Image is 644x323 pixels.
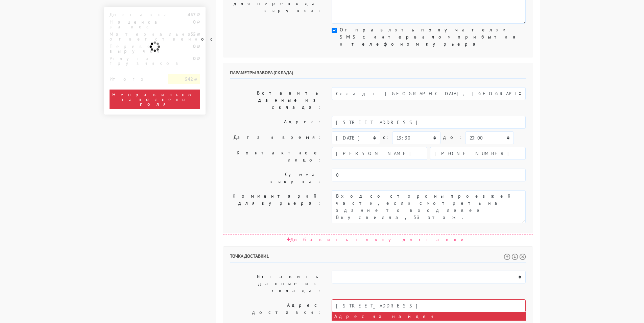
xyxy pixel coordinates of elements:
[332,190,526,223] textarea: Вход со стороны проезжей части, если смотреть на здание то вход левее Вкусвилла, 3й этаж.
[104,56,163,66] div: Услуги грузчиков
[225,169,327,188] label: Сумма выкупа:
[430,147,526,160] input: Телефон
[223,234,533,245] div: Добавить точку доставки
[225,299,327,321] label: Адрес доставки:
[225,190,327,223] label: Комментарий для курьера:
[225,147,327,166] label: Контактное лицо:
[230,70,526,79] h6: Параметры забора (склада)
[225,116,327,129] label: Адрес:
[110,90,200,109] div: Неправильно заполнены поля
[149,41,161,53] img: ajax-loader.gif
[104,44,163,53] div: Перевод выручки
[104,12,163,17] div: Доставка
[383,131,389,143] label: c:
[332,147,427,160] input: Имя
[340,26,526,48] label: Отправлять получателям SMS с интервалом прибытия и телефоном курьера
[188,11,196,18] strong: 437
[225,271,327,297] label: Вставить данные из склада:
[104,32,163,41] div: Материальная ответственность
[266,253,269,259] span: 1
[225,87,327,113] label: Вставить данные из склада:
[225,131,327,144] label: Дата и время:
[230,253,526,263] h6: Точка доставки
[332,312,526,321] div: Адрес на найден
[443,131,462,143] label: до:
[104,20,163,29] div: Наценка за вес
